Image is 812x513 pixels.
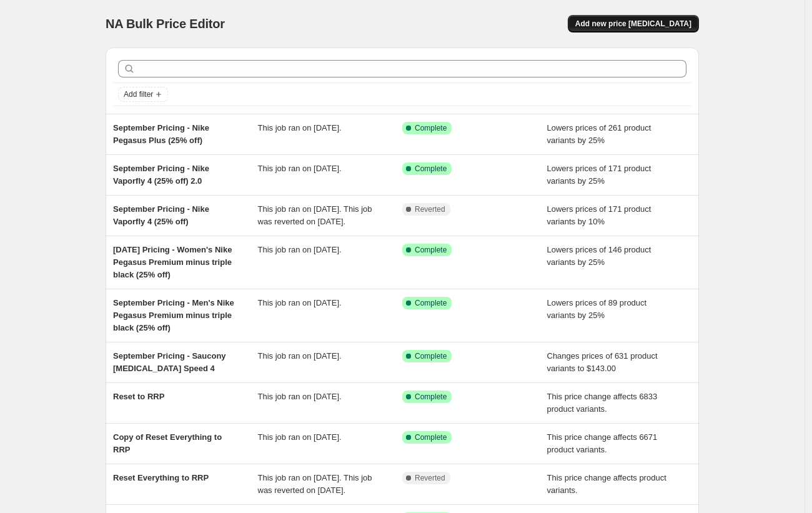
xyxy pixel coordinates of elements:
span: Lowers prices of 89 product variants by 25% [547,298,647,320]
span: This price change affects 6671 product variants. [547,432,658,454]
span: This price change affects product variants. [547,473,666,495]
span: September Pricing - Nike Pegasus Plus (25% off) [113,123,209,145]
span: Add filter [124,89,153,99]
span: Reset Everything to RRP [113,473,209,482]
span: This job ran on [DATE]. [258,123,342,132]
span: Complete [415,298,447,308]
span: Complete [415,392,447,402]
span: Lowers prices of 146 product variants by 25% [547,245,651,267]
span: This job ran on [DATE]. This job was reverted on [DATE]. [258,204,372,226]
span: Complete [415,164,447,174]
span: This job ran on [DATE]. [258,392,342,401]
span: Complete [415,123,447,133]
span: This price change affects 6833 product variants. [547,392,658,414]
span: Lowers prices of 171 product variants by 25% [547,164,651,186]
button: Add filter [118,87,168,102]
span: Reverted [415,473,445,483]
span: This job ran on [DATE]. This job was reverted on [DATE]. [258,473,372,495]
span: NA Bulk Price Editor [106,17,225,31]
span: Complete [415,245,447,255]
button: Add new price [MEDICAL_DATA] [568,15,699,32]
span: This job ran on [DATE]. [258,245,342,254]
span: September Pricing - Nike Vaporfly 4 (25% off) 2.0 [113,164,209,186]
span: September Pricing - Men's Nike Pegasus Premium minus triple black (25% off) [113,298,234,332]
span: Lowers prices of 171 product variants by 10% [547,204,651,226]
span: Complete [415,351,447,361]
span: Reverted [415,204,445,214]
span: September Pricing - Saucony [MEDICAL_DATA] Speed 4 [113,351,226,373]
span: Changes prices of 631 product variants to $143.00 [547,351,658,373]
span: This job ran on [DATE]. [258,298,342,307]
span: September Pricing - Nike Vaporfly 4 (25% off) [113,204,209,226]
span: This job ran on [DATE]. [258,432,342,442]
span: This job ran on [DATE]. [258,351,342,361]
span: Complete [415,432,447,442]
span: Copy of Reset Everything to RRP [113,432,222,454]
span: Reset to RRP [113,392,164,401]
span: Add new price [MEDICAL_DATA] [575,19,691,29]
span: Lowers prices of 261 product variants by 25% [547,123,651,145]
span: This job ran on [DATE]. [258,164,342,173]
span: [DATE] Pricing - Women's Nike Pegasus Premium minus triple black (25% off) [113,245,232,279]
